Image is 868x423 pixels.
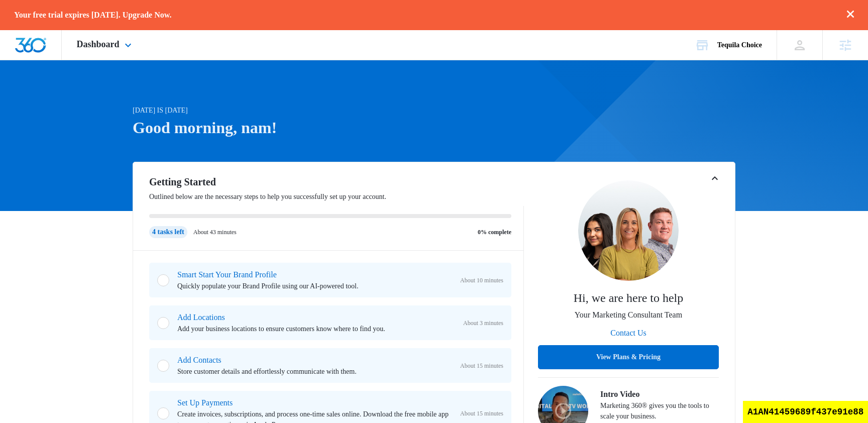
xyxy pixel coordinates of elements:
button: dismiss this dialog [847,10,854,20]
span: About 10 minutes [460,276,503,285]
h3: Intro Video [600,388,719,400]
h1: Good morning, nam! [133,116,530,140]
button: Toggle Collapse [709,172,721,184]
p: Quickly populate your Brand Profile using our AI-powered tool. [177,281,452,291]
a: Add Locations [177,313,225,322]
span: About 15 minutes [460,361,503,370]
p: 0% complete [478,228,511,237]
span: Dashboard [77,39,120,50]
p: Store customer details and effortlessly communicate with them. [177,366,452,377]
button: Contact Us [600,321,657,345]
p: About 43 minutes [193,228,237,237]
a: Set Up Payments [177,398,233,407]
div: account name [717,41,762,49]
p: Marketing 360® gives you the tools to scale your business. [600,400,719,421]
p: Your free trial expires [DATE]. Upgrade Now. [14,10,171,20]
div: 4 tasks left [149,226,187,238]
p: Hi, we are here to help [574,289,684,307]
p: Outlined below are the necessary steps to help you successfully set up your account. [149,191,524,202]
span: About 15 minutes [460,409,503,418]
p: [DATE] is [DATE] [133,105,530,116]
div: A1AN41459689f437e91e88 [743,401,868,423]
a: Smart Start Your Brand Profile [177,270,277,279]
p: Add your business locations to ensure customers know where to find you. [177,324,455,334]
p: Your Marketing Consultant Team [575,309,682,321]
button: View Plans & Pricing [538,345,719,369]
span: About 3 minutes [463,319,503,328]
div: Dashboard [62,30,149,60]
a: Add Contacts [177,356,222,364]
h2: Getting Started [149,174,524,189]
